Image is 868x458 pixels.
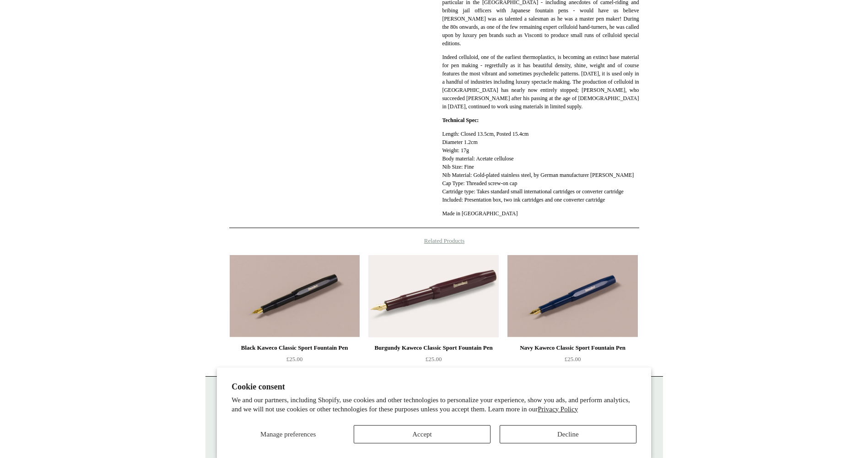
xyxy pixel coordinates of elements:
p: Indeed celluloid, one of the earliest thermoplastics, is becoming an extinct base material for pe... [442,53,639,111]
img: Black Kaweco Classic Sport Fountain Pen [230,255,360,337]
a: Navy Kaweco Classic Sport Fountain Pen Navy Kaweco Classic Sport Fountain Pen [507,255,637,337]
span: £25.00 [565,356,581,362]
button: Manage preferences [232,425,345,443]
div: Navy Kaweco Classic Sport Fountain Pen [510,342,635,353]
h4: Related Products [205,237,663,245]
p: Made in [GEOGRAPHIC_DATA] [442,209,639,218]
img: Burgundy Kaweco Classic Sport Fountain Pen [368,255,498,337]
div: Black Kaweco Classic Sport Fountain Pen [232,342,357,353]
div: Burgundy Kaweco Classic Sport Fountain Pen [371,342,496,353]
button: Decline [500,425,636,443]
p: We and our partners, including Shopify, use cookies and other technologies to personalize your ex... [232,396,636,414]
span: £25.00 [286,356,303,362]
a: Burgundy Kaweco Classic Sport Fountain Pen Burgundy Kaweco Classic Sport Fountain Pen [368,255,498,337]
a: Black Kaweco Classic Sport Fountain Pen £25.00 [230,342,360,380]
strong: Technical Spec: [442,117,479,123]
h2: Cookie consent [232,382,636,392]
span: Manage preferences [260,431,316,438]
p: Length: Closed 13.5cm, Posted 15.4cm Diameter 1.2cm Weight: 17g Body material: Acetate cellulose ... [442,130,639,204]
a: Navy Kaweco Classic Sport Fountain Pen £25.00 [507,342,637,380]
a: Black Kaweco Classic Sport Fountain Pen Black Kaweco Classic Sport Fountain Pen [230,255,360,337]
img: Navy Kaweco Classic Sport Fountain Pen [507,255,637,337]
span: £25.00 [426,356,442,362]
button: Accept [354,425,491,443]
a: Privacy Policy [538,405,578,413]
a: Burgundy Kaweco Classic Sport Fountain Pen £25.00 [368,342,498,380]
